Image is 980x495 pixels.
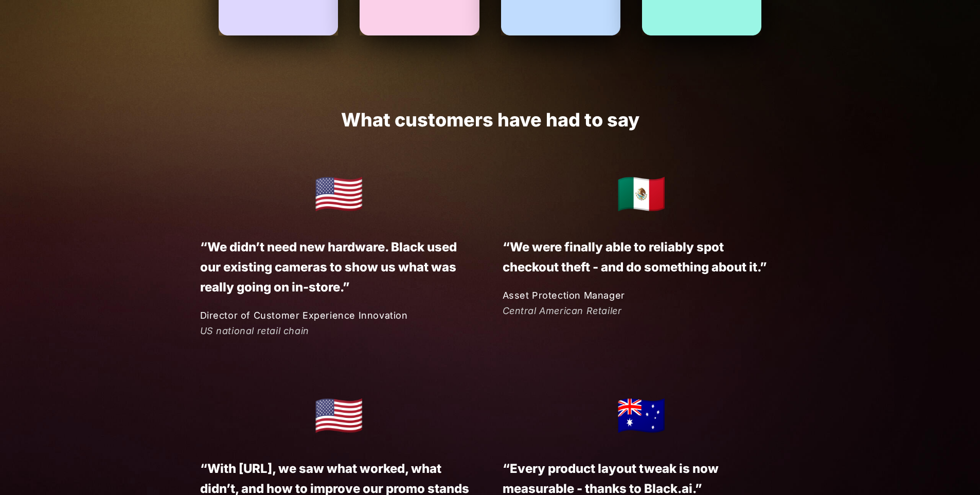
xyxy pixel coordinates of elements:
p: Asset Protection Manager [503,288,781,303]
h2: 🇦🇺 [503,382,781,448]
h2: 🇺🇸 [200,161,478,226]
h2: 🇺🇸 [200,382,478,448]
p: “We didn’t need new hardware. Black used our existing cameras to show us what was really going on... [200,237,478,297]
h2: 🇲🇽 [503,161,781,226]
em: US national retail chain [200,325,309,336]
p: Director of Customer Experience Innovation [200,308,478,323]
p: “We were finally able to reliably spot checkout theft - and do something about it.” [503,237,780,277]
em: Central American Retailer [503,305,622,316]
h1: What customers have had to say [200,109,780,131]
